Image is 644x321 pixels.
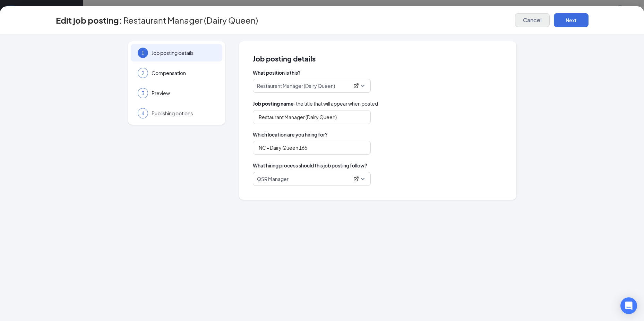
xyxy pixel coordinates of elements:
div: QSR Manager [257,175,360,182]
span: Job posting details [152,49,215,56]
svg: ExternalLink [353,176,359,182]
span: 2 [141,69,144,76]
div: Restaurant Manager (Dairy Queen) [257,82,360,89]
span: What position is this? [253,69,503,76]
span: Which location are you hiring for? [253,131,503,138]
span: Cancel [523,17,542,24]
span: Publishing options [152,110,215,117]
p: QSR Manager [257,175,289,182]
span: Preview [152,90,215,97]
p: Restaurant Manager (Dairy Queen) [257,82,335,89]
svg: ExternalLink [353,83,359,89]
span: 1 [141,49,144,56]
button: Cancel [515,13,550,27]
h3: Edit job posting: [56,14,122,26]
span: Compensation [152,69,215,76]
span: What hiring process should this job posting follow? [253,162,367,169]
span: Job posting details [253,55,503,62]
span: 4 [141,110,144,117]
div: Open Intercom Messenger [620,297,637,314]
b: Job posting name [253,100,294,107]
span: 3 [141,90,144,97]
span: · the title that will appear when posted [253,100,378,107]
button: Next [554,13,589,27]
span: Restaurant Manager (Dairy Queen) [123,17,258,24]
